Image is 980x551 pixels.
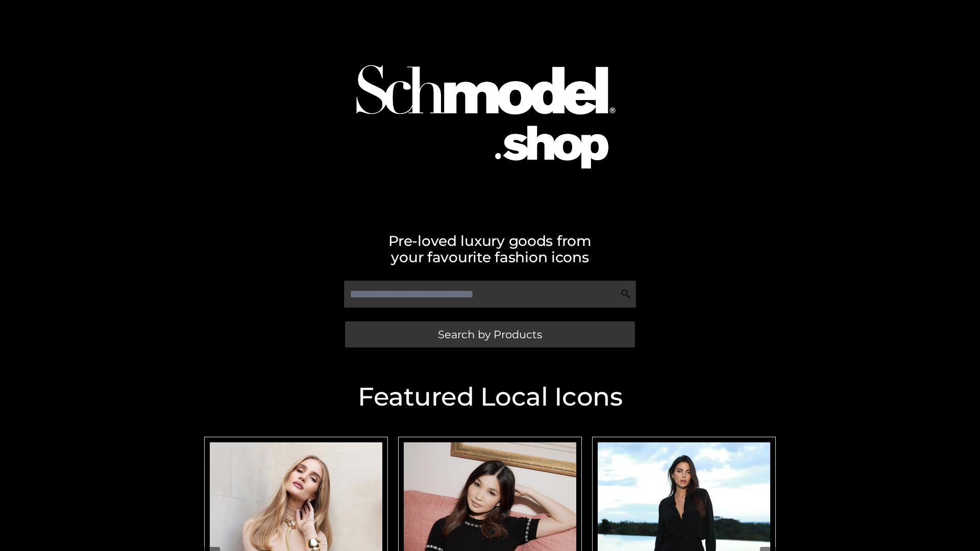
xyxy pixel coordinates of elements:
a: Search by Products [345,321,635,347]
h2: Pre-loved luxury goods from your favourite fashion icons [199,233,781,265]
h2: Featured Local Icons​ [199,384,781,410]
img: Search Icon [621,289,631,299]
span: Search by Products [438,329,542,340]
